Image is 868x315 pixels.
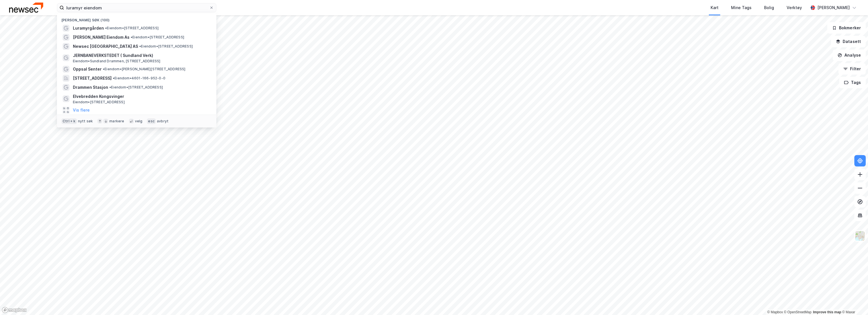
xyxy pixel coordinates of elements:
button: Filter [838,63,866,75]
span: • [131,35,132,39]
button: Tags [839,77,866,88]
a: Mapbox [767,310,783,314]
span: • [103,67,104,71]
span: [PERSON_NAME] Eiendom As [73,34,130,41]
span: Eiendom • 4601-166-952-0-0 [113,76,165,81]
span: Eiendom • [STREET_ADDRESS] [73,100,125,104]
div: Bolig [764,4,774,11]
span: JERNBANEVERKSTEDET ( Sundland Verk) [73,52,210,59]
input: Søk på adresse, matrikkel, gårdeiere, leietakere eller personer [64,3,209,12]
img: Z [855,230,865,241]
span: Eiendom • [STREET_ADDRESS] [109,85,163,90]
span: Eiendom • [STREET_ADDRESS] [105,26,159,30]
div: velg [135,119,143,123]
a: Mapbox homepage [2,307,27,313]
div: markere [109,119,124,123]
span: • [105,26,107,30]
div: nytt søk [78,119,93,123]
span: Eiendom • [PERSON_NAME][STREET_ADDRESS] [103,67,186,71]
div: Ctrl + k [61,118,77,124]
div: avbryt [157,119,169,123]
span: Eiendom • [STREET_ADDRESS] [131,35,184,40]
div: Kontrollprogram for chat [840,288,868,315]
a: Improve this map [813,310,841,314]
span: [STREET_ADDRESS] [73,75,112,82]
span: Newsec [GEOGRAPHIC_DATA] AS [73,43,138,50]
span: Elvebredden Kongsvinger [73,93,210,100]
span: Oppsal Senter [73,66,102,73]
a: OpenStreetMap [784,310,812,314]
div: Mine Tags [731,4,752,11]
span: • [109,85,111,89]
span: Drammen Stasjon [73,84,108,91]
img: newsec-logo.f6e21ccffca1b3a03d2d.png [9,3,43,13]
button: Datasett [831,36,866,47]
span: Eiendom • Sundland Drammen, [STREET_ADDRESS] [73,59,160,63]
span: • [139,44,141,48]
button: Analyse [833,50,866,61]
button: Vis flere [73,107,90,114]
span: Luramyrgården [73,25,104,32]
div: [PERSON_NAME] [817,4,850,11]
div: Verktøy [787,4,802,11]
span: • [113,76,114,80]
iframe: Chat Widget [840,288,868,315]
span: Eiendom • [STREET_ADDRESS] [139,44,193,49]
div: Kart [711,4,719,11]
button: Bokmerker [827,22,866,34]
div: [PERSON_NAME] søk (100) [57,13,216,24]
div: esc [147,118,156,124]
